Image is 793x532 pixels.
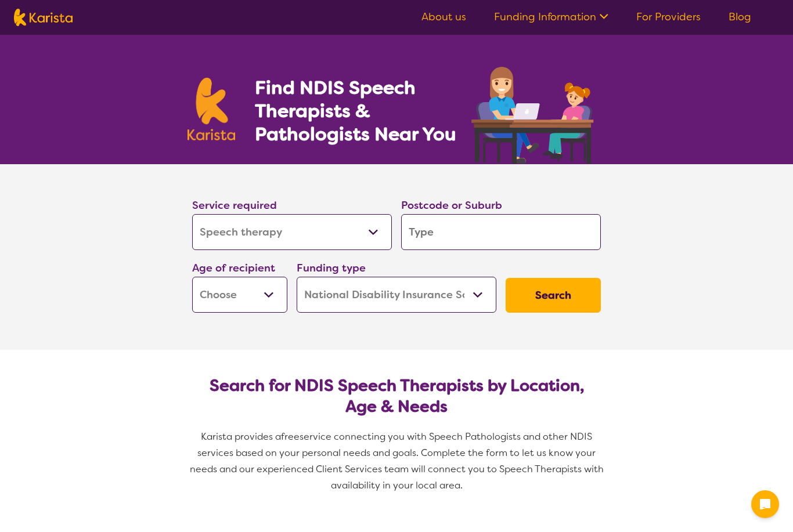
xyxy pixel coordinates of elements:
span: Karista provides a [201,430,281,443]
label: Service required [192,198,277,212]
h1: Find NDIS Speech Therapists & Pathologists Near You [255,76,470,146]
a: About us [421,10,466,24]
img: Karista logo [188,78,235,140]
a: Blog [729,10,751,24]
img: speech-therapy [462,63,605,164]
label: Postcode or Suburb [401,198,502,212]
a: Funding Information [494,10,608,24]
input: Type [401,214,601,250]
img: Karista logo [14,9,73,26]
label: Age of recipient [192,261,275,275]
button: Search [506,278,601,313]
span: service connecting you with Speech Pathologists and other NDIS services based on your personal ne... [190,430,606,491]
h2: Search for NDIS Speech Therapists by Location, Age & Needs [201,375,592,417]
a: For Providers [636,10,701,24]
span: free [281,430,300,443]
label: Funding type [297,261,366,275]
